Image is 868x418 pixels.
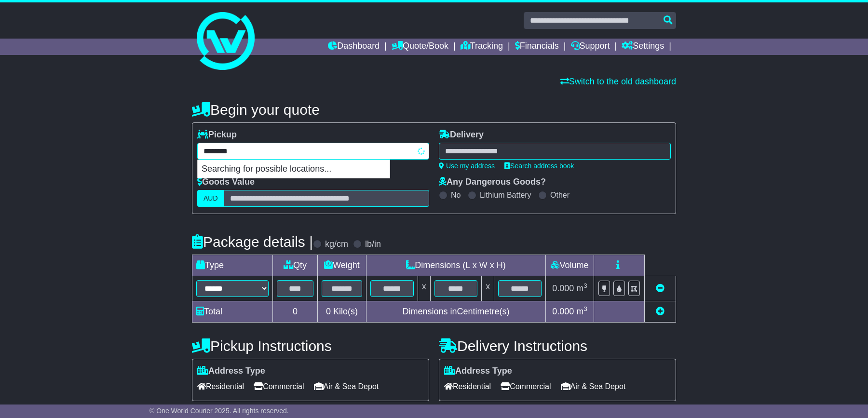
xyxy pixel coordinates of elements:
label: Any Dangerous Goods? [439,177,546,188]
h4: Pickup Instructions [192,338,429,354]
td: x [482,276,494,301]
typeahead: Please provide city [197,143,429,160]
span: 0.000 [552,283,574,293]
label: Pickup [197,130,237,140]
span: m [576,307,587,316]
td: Qty [273,255,318,276]
a: Support [571,39,610,55]
span: © One World Courier 2025. All rights reserved. [149,407,289,415]
label: kg/cm [325,239,348,250]
label: Other [550,190,570,200]
td: Kilo(s) [318,301,366,323]
span: Commercial [501,379,551,394]
a: Add new item [656,307,665,316]
p: Searching for possible locations... [198,160,390,178]
td: Dimensions (L x W x H) [366,255,545,276]
td: Volume [545,255,594,276]
span: Residential [444,379,491,394]
span: Residential [197,379,244,394]
span: Air & Sea Depot [561,379,626,394]
a: Financials [515,39,559,55]
td: Type [192,255,273,276]
span: Air & Sea Depot [314,379,379,394]
sup: 3 [583,305,587,312]
a: Settings [622,39,664,55]
label: Delivery [439,130,484,140]
label: Lithium Battery [480,190,531,200]
a: Use my address [439,162,495,170]
label: No [451,190,461,200]
td: Weight [318,255,366,276]
label: Address Type [444,366,512,377]
label: AUD [197,190,224,207]
a: Quote/Book [392,39,448,55]
span: 0.000 [552,307,574,316]
a: Remove this item [656,283,665,293]
sup: 3 [583,282,587,289]
td: 0 [273,301,318,323]
td: Dimensions in Centimetre(s) [366,301,545,323]
span: 0 [326,307,331,316]
a: Search address book [504,162,574,170]
h4: Delivery Instructions [439,338,676,354]
h4: Package details | [192,234,313,250]
h4: Begin your quote [192,102,676,118]
span: Commercial [254,379,304,394]
label: Goods Value [197,177,255,188]
label: Address Type [197,366,265,377]
a: Tracking [461,39,503,55]
a: Switch to the old dashboard [560,77,676,86]
label: lb/in [365,239,381,250]
span: m [576,283,587,293]
a: Dashboard [328,39,380,55]
td: x [418,276,430,301]
td: Total [192,301,273,323]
